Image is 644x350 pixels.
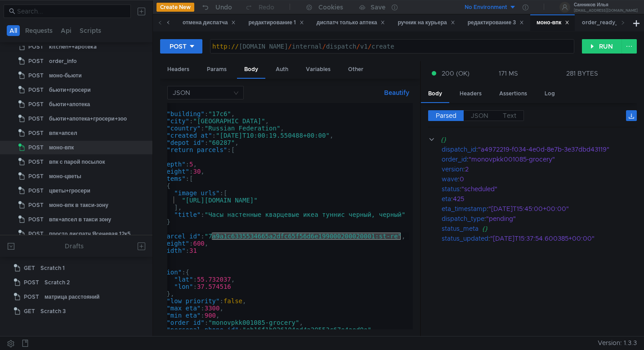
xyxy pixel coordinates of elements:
[49,69,82,82] div: моно-бьюти
[442,214,484,224] div: dispatch_type
[442,204,487,214] div: eta_timestamp
[28,170,44,183] span: POST
[442,154,467,164] div: order_id
[490,233,627,243] div: "[DATE]T15:37:54.600385+00:00"
[442,144,637,154] div: :
[574,9,638,12] div: [EMAIL_ADDRESS][DOMAIN_NAME]
[465,164,626,174] div: 2
[486,214,627,224] div: "pending"
[183,18,236,27] div: отмена диспатча
[28,98,44,111] span: POST
[582,18,636,27] div: order_ready_vpk
[49,98,90,111] div: бьюти+апотека
[488,204,627,214] div: "[DATE]T15:45:00+00:00"
[461,184,626,194] div: "scheduled"
[157,3,194,12] button: Create New
[160,39,202,54] button: POST
[45,276,70,289] div: Scratch 2
[442,164,463,174] div: version
[482,224,627,233] div: {}
[49,83,91,97] div: бьюти+гросери
[28,213,44,226] span: POST
[28,141,44,154] span: POST
[442,204,637,214] div: :
[421,85,449,103] div: Body
[24,276,39,289] span: POST
[160,61,197,78] div: Headers
[598,337,637,350] span: Version: 1.3.3
[537,85,562,102] div: Log
[238,0,281,14] button: Redo
[28,198,44,212] span: POST
[17,6,125,16] input: Search...
[465,3,507,12] div: No Environment
[499,69,518,77] div: 171 MS
[441,135,624,144] div: {}
[442,144,476,154] div: dispatch_id
[317,18,385,27] div: диспатч только аптека
[49,141,74,154] div: моно-впк
[194,0,238,14] button: Undo
[65,241,84,251] div: Drafts
[442,164,637,174] div: :
[442,184,637,194] div: :
[28,155,44,169] span: POST
[574,3,638,7] div: Санников Илья
[442,194,637,204] div: :
[49,155,105,169] div: впк с парой посылок
[537,18,569,27] div: моно-впк
[442,174,458,184] div: wave
[492,85,534,102] div: Assertions
[442,68,470,78] span: 200 (OK)
[28,126,44,140] span: POST
[442,233,637,243] div: :
[22,25,55,36] button: Requests
[49,54,77,68] div: order_info
[442,154,637,164] div: :
[28,69,44,82] span: POST
[471,112,488,120] span: JSON
[200,61,234,78] div: Params
[442,224,479,233] div: status_meta
[442,233,488,243] div: status_updated
[49,227,130,241] div: просто диспатч Ясеневая 12к5
[49,112,127,126] div: бьюти+апотека+гросери+зоо
[28,54,44,68] span: POST
[299,61,338,78] div: Variables
[371,4,385,10] div: Save
[442,214,637,224] div: :
[7,25,20,36] button: All
[442,194,451,204] div: eta
[77,25,104,36] button: Scripts
[58,25,74,36] button: Api
[49,198,108,212] div: моно-впк в такси-зону
[28,184,44,197] span: POST
[398,18,455,27] div: ручник на курьера
[453,194,625,204] div: 425
[582,39,622,54] button: RUN
[237,61,265,79] div: Body
[341,61,371,78] div: Other
[49,213,111,226] div: впк+апсел в такси зону
[468,18,524,27] div: редактирование 3
[28,83,44,97] span: POST
[49,170,81,183] div: моно-цветы
[248,18,304,27] div: редактирование 1
[24,290,39,304] span: POST
[259,2,274,13] div: Redo
[318,2,343,13] div: Cookies
[24,261,35,275] span: GET
[28,227,44,241] span: POST
[49,126,77,140] div: впк+апсел
[28,40,44,54] span: POST
[45,290,99,304] div: матрица расстояний
[40,305,66,318] div: Scratch 3
[268,61,295,78] div: Auth
[49,40,97,54] div: kitchen++apoteka
[452,85,489,102] div: Headers
[24,305,35,318] span: GET
[28,112,44,126] span: POST
[503,112,516,120] span: Text
[436,112,456,120] span: Parsed
[469,154,626,164] div: "monovpkk001085-grocery"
